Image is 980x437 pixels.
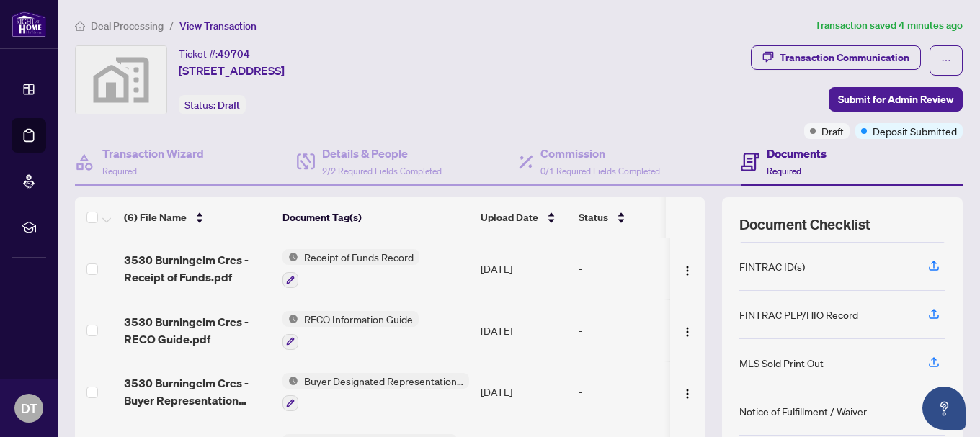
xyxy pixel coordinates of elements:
[282,249,298,265] img: Status Icon
[179,62,285,79] span: [STREET_ADDRESS]
[277,197,475,238] th: Document Tag(s)
[739,403,867,419] div: Notice of Fulfillment / Waiver
[676,380,699,403] button: Logo
[780,46,909,69] div: Transaction Communication
[767,166,801,176] span: Required
[739,258,805,274] div: FINTRAC ID(s)
[767,145,827,162] h4: Documents
[21,398,37,418] span: DT
[179,19,257,32] span: View Transaction
[682,265,693,276] img: Logo
[102,145,204,162] h4: Transaction Wizard
[12,11,46,37] img: logo
[676,257,699,280] button: Logo
[815,17,963,34] article: Transaction saved 4 minutes ago
[579,210,608,225] span: Status
[573,197,695,238] th: Status
[922,387,966,430] button: Open asap
[475,361,573,423] td: [DATE]
[124,210,187,225] span: (6) File Name
[218,99,240,112] span: Draft
[179,45,250,62] div: Ticket #:
[282,311,298,327] img: Status Icon
[118,197,277,238] th: (6) File Name
[282,311,419,350] button: Status IconRECO Information Guide
[75,21,85,31] span: home
[579,323,690,338] div: -
[91,19,164,32] span: Deal Processing
[475,299,573,361] td: [DATE]
[475,238,573,299] td: [DATE]
[941,55,951,66] span: ellipsis
[676,319,699,342] button: Logo
[540,145,660,162] h4: Commission
[829,87,963,112] button: Submit for Admin Review
[298,311,419,327] span: RECO Information Guide
[475,197,573,238] th: Upload Date
[102,166,137,176] span: Required
[540,166,660,176] span: 0/1 Required Fields Completed
[298,373,469,389] span: Buyer Designated Representation Agreement
[298,249,419,265] span: Receipt of Funds Record
[322,145,442,162] h4: Details & People
[481,210,538,225] span: Upload Date
[739,215,870,235] span: Document Checklist
[282,249,419,288] button: Status IconReceipt of Funds Record
[169,17,174,34] li: /
[821,123,844,139] span: Draft
[218,48,250,60] span: 49704
[682,326,693,338] img: Logo
[282,373,469,412] button: Status IconBuyer Designated Representation Agreement
[124,374,271,409] span: 3530 Burningelm Cres - Buyer Representation Agreement.pdf
[579,384,690,400] div: -
[739,307,858,323] div: FINTRAC PEP/HIO Record
[579,261,690,276] div: -
[751,45,921,70] button: Transaction Communication
[322,166,442,176] span: 2/2 Required Fields Completed
[838,88,953,111] span: Submit for Admin Review
[739,355,824,371] div: MLS Sold Print Out
[179,95,246,114] div: Status:
[682,388,693,400] img: Logo
[124,313,271,348] span: 3530 Burningelm Cres - RECO Guide.pdf
[873,123,957,139] span: Deposit Submitted
[282,373,298,389] img: Status Icon
[124,251,271,286] span: 3530 Burningelm Cres - Receipt of Funds.pdf
[76,46,166,114] img: svg%3e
